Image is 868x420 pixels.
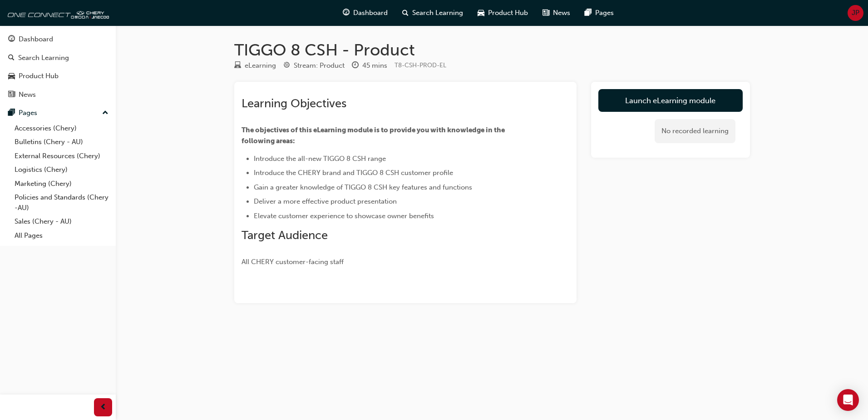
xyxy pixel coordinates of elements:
a: Bulletins (Chery - AU) [11,135,112,149]
button: Pages [4,105,112,121]
span: Elevate customer experience to showcase owner benefits [254,212,434,220]
div: eLearning [245,60,276,71]
a: Product Hub [4,68,112,85]
div: 45 mins [362,60,387,71]
a: Logistics (Chery) [11,163,112,177]
span: news-icon [8,91,15,99]
a: guage-iconDashboard [335,4,395,22]
a: External Resources (Chery) [11,149,112,163]
a: Launch eLearning module [598,89,743,112]
a: car-iconProduct Hub [470,4,535,22]
div: Stream [283,60,345,71]
div: Search Learning [18,53,69,63]
a: Search Learning [4,50,112,66]
span: Target Audience [242,228,328,242]
span: Dashboard [353,8,388,18]
a: News [4,86,112,103]
a: All Pages [11,229,112,243]
span: clock-icon [352,62,359,70]
span: Search Learning [412,8,463,18]
a: Sales (Chery - AU) [11,215,112,229]
span: Introduce the all-new TIGGO 8 CSH range [254,155,386,163]
button: JP [848,5,863,21]
div: No recorded learning [655,119,735,143]
span: search-icon [8,54,15,62]
div: Type [234,60,276,71]
span: pages-icon [585,7,592,19]
div: Duration [352,60,387,71]
span: The objectives of this eLearning module is to provide you with knowledge in the following areas: [242,126,506,145]
span: news-icon [542,7,549,19]
div: Dashboard [19,34,53,45]
button: DashboardSearch LearningProduct HubNews [4,29,112,105]
span: Pages [595,8,614,18]
div: Product Hub [19,71,59,81]
div: Open Intercom Messenger [837,389,859,411]
span: Introduce the CHERY brand and TIGGO 8 CSH customer profile [254,169,453,177]
div: Pages [19,108,37,118]
a: news-iconNews [535,4,577,22]
span: Learning Objectives [242,96,346,110]
span: car-icon [8,72,15,80]
span: guage-icon [8,35,15,44]
span: pages-icon [8,109,15,117]
a: pages-iconPages [577,4,621,22]
a: search-iconSearch Learning [395,4,470,22]
span: Deliver a more effective product presentation [254,197,397,205]
a: Marketing (Chery) [11,177,112,191]
a: Dashboard [4,31,112,48]
span: search-icon [402,7,409,19]
span: News [553,8,570,18]
h1: TIGGO 8 CSH - Product [234,40,750,60]
span: prev-icon [100,402,107,413]
span: All CHERY customer-facing staff [242,258,344,266]
span: Gain a greater knowledge of TIGGO 8 CSH key features and functions [254,183,472,191]
span: JP [852,8,859,18]
span: learningResourceType_ELEARNING-icon [234,62,241,70]
span: target-icon [283,62,290,70]
span: Product Hub [488,8,528,18]
img: oneconnect [5,4,109,22]
span: Learning resource code [395,61,446,69]
a: Policies and Standards (Chery -AU) [11,190,112,215]
span: car-icon [478,7,484,19]
div: Stream: Product [294,60,345,71]
span: guage-icon [343,7,350,19]
span: up-icon [102,107,108,119]
div: News [19,90,36,100]
a: Accessories (Chery) [11,121,112,135]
